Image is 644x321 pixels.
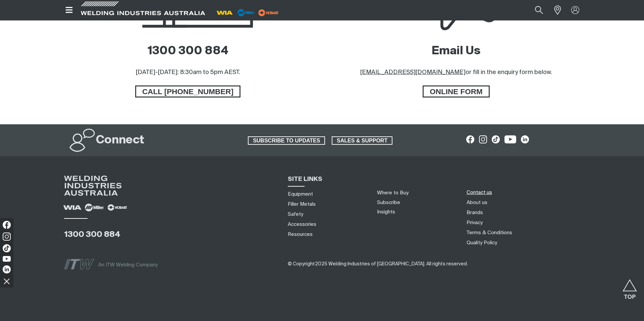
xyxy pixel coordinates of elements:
button: Search products [528,3,550,18]
img: Instagram [3,233,11,241]
span: ONLINE FORM [424,85,489,98]
span: ​​​​​​​​​​​​​​​​​​ ​​​​​​ [288,261,468,266]
span: © Copyright 2025 Welding Industries of [GEOGRAPHIC_DATA] . All rights reserved. [288,262,468,266]
a: Accessories [288,221,316,228]
span: An ITW Welding Company [98,262,158,267]
a: Email Us [432,46,481,57]
img: TikTok [3,244,11,252]
img: miller [256,8,281,18]
h2: Connect [96,133,144,148]
a: Contact us [467,189,492,196]
a: 1300 300 884 [148,46,228,57]
a: ONLINE FORM [423,85,490,98]
a: Quality Policy [467,239,497,246]
a: SALES & SUPPORT [332,136,392,145]
input: Product name or item number... [519,3,550,18]
a: SUBSCRIBE TO UPDATES [248,136,325,145]
a: Subscribe [377,200,400,205]
button: Scroll to top [622,279,637,294]
span: CALL [PHONE_NUMBER] [136,85,239,98]
img: Facebook [3,221,11,229]
span: SUBSCRIBE TO UPDATES [249,136,324,145]
span: or fill in the enquiry form below. [466,69,552,75]
a: [EMAIL_ADDRESS][DOMAIN_NAME] [360,69,466,75]
nav: Footer [464,187,592,248]
span: [DATE]-[DATE]: 8:30am to 5pm AEST. [136,69,240,75]
a: Filler Metals [288,201,316,208]
nav: Sitemap [285,189,369,239]
a: Brands [467,209,483,216]
span: SITE LINKS [288,176,322,182]
a: Resources [288,231,313,238]
a: Safety [288,211,303,218]
img: LinkedIn [3,265,11,273]
img: YouTube [3,256,11,262]
a: Privacy [467,219,483,226]
a: Equipment [288,191,313,198]
span: SALES & SUPPORT [332,136,392,145]
a: miller [256,10,281,15]
a: CALL 1300 300 884 [135,85,240,98]
img: hide socials [1,275,12,287]
a: Terms & Conditions [467,229,512,236]
a: 1300 300 884 [64,231,120,239]
a: Insights [377,209,395,214]
a: Where to Buy [377,190,409,195]
a: About us [467,199,487,206]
